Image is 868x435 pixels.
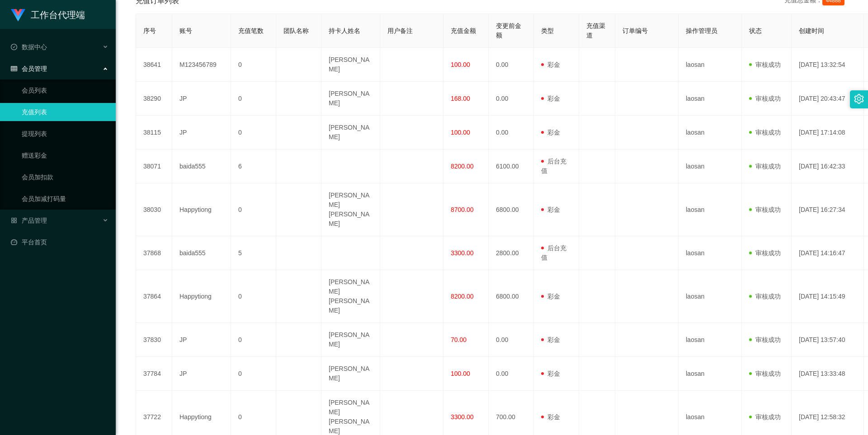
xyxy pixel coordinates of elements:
[172,323,231,357] td: JP
[489,82,534,116] td: 0.00
[541,293,560,300] span: 彩金
[679,323,742,357] td: laosan
[11,217,47,224] span: 产品管理
[749,293,781,300] span: 审核成功
[749,163,781,170] span: 审核成功
[541,95,560,102] span: 彩金
[451,129,470,136] span: 100.00
[11,11,85,18] a: 工作台代理端
[22,190,108,208] a: 会员加减打码量
[321,183,380,236] td: [PERSON_NAME] [PERSON_NAME]
[136,183,172,236] td: 38030
[541,129,560,136] span: 彩金
[11,233,108,251] a: 图标: dashboard平台首页
[749,61,781,68] span: 审核成功
[541,158,566,174] span: 后台充值
[172,48,231,82] td: M123456789
[451,370,470,377] span: 100.00
[231,236,276,270] td: 5
[749,249,781,257] span: 审核成功
[136,82,172,116] td: 38290
[321,48,380,82] td: [PERSON_NAME]
[679,82,742,116] td: laosan
[231,323,276,357] td: 0
[172,270,231,323] td: Happytiong
[172,82,231,116] td: JP
[489,48,534,82] td: 0.00
[451,336,467,343] span: 70.00
[679,48,742,82] td: laosan
[541,336,560,343] span: 彩金
[792,323,864,357] td: [DATE] 13:57:40
[792,82,864,116] td: [DATE] 20:43:47
[143,27,156,34] span: 序号
[172,236,231,270] td: baida555
[22,81,108,99] a: 会员列表
[22,146,108,164] a: 赠送彩金
[22,168,108,186] a: 会员加扣款
[329,27,360,34] span: 持卡人姓名
[792,48,864,82] td: [DATE] 13:32:54
[749,27,762,34] span: 状态
[679,270,742,323] td: laosan
[489,183,534,236] td: 6800.00
[541,370,560,377] span: 彩金
[792,270,864,323] td: [DATE] 14:15:49
[451,95,470,102] span: 168.00
[321,82,380,116] td: [PERSON_NAME]
[792,183,864,236] td: [DATE] 16:27:34
[679,116,742,150] td: laosan
[321,323,380,357] td: [PERSON_NAME]
[11,9,25,22] img: logo.9652507e.png
[231,82,276,116] td: 0
[792,150,864,183] td: [DATE] 16:42:33
[541,244,566,261] span: 后台充值
[496,22,521,39] span: 变更前金额
[541,27,554,34] span: 类型
[799,27,824,34] span: 创建时间
[136,236,172,270] td: 37868
[231,357,276,391] td: 0
[792,357,864,391] td: [DATE] 13:33:48
[749,206,781,213] span: 审核成功
[231,116,276,150] td: 0
[172,116,231,150] td: JP
[172,183,231,236] td: Happytiong
[541,413,560,421] span: 彩金
[792,116,864,150] td: [DATE] 17:14:08
[231,270,276,323] td: 0
[136,48,172,82] td: 38641
[451,206,474,213] span: 8700.00
[489,236,534,270] td: 2800.00
[172,150,231,183] td: baida555
[489,323,534,357] td: 0.00
[854,94,864,104] i: 图标: setting
[321,357,380,391] td: [PERSON_NAME]
[451,249,474,257] span: 3300.00
[749,370,781,377] span: 审核成功
[623,27,648,34] span: 订单编号
[22,125,108,143] a: 提现列表
[489,150,534,183] td: 6100.00
[11,43,47,51] span: 数据中心
[11,65,47,72] span: 会员管理
[136,357,172,391] td: 37784
[451,293,474,300] span: 8200.00
[136,323,172,357] td: 37830
[321,116,380,150] td: [PERSON_NAME]
[749,413,781,421] span: 审核成功
[172,357,231,391] td: JP
[586,22,605,39] span: 充值渠道
[231,183,276,236] td: 0
[489,270,534,323] td: 6800.00
[136,150,172,183] td: 38071
[749,129,781,136] span: 审核成功
[451,163,474,170] span: 8200.00
[11,65,17,72] i: 图标: table
[321,270,380,323] td: [PERSON_NAME] [PERSON_NAME]
[749,336,781,343] span: 审核成功
[11,217,17,224] i: 图标: appstore-o
[387,27,413,34] span: 用户备注
[451,413,474,421] span: 3300.00
[136,270,172,323] td: 37864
